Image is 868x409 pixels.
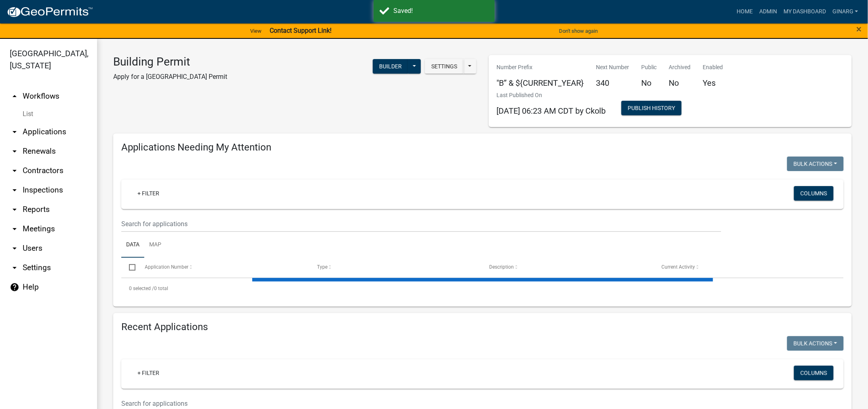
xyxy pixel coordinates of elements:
a: Map [144,232,166,258]
span: Current Activity [662,264,695,270]
i: arrow_drop_down [10,244,19,253]
i: arrow_drop_down [10,127,19,137]
strong: Contact Support Link! [270,27,332,34]
a: ginarg [829,4,862,19]
i: arrow_drop_down [10,263,19,273]
button: Columns [794,186,834,201]
h5: No [669,78,691,88]
p: Next Number [596,63,629,72]
datatable-header-cell: Current Activity [654,258,826,277]
p: Last Published On [497,91,606,100]
datatable-header-cell: Select [121,258,137,277]
button: Bulk Actions [787,157,844,171]
a: My Dashboard [780,4,829,19]
span: [DATE] 06:23 AM CDT by Ckolb [497,106,606,116]
wm-modal-confirm: Workflow Publish History [621,105,682,112]
i: arrow_drop_up [10,91,19,101]
a: Home [733,4,756,19]
h4: Applications Needing My Attention [121,142,844,153]
span: × [857,23,862,35]
h5: "B” & ${CURRENT_YEAR} [497,78,584,88]
i: arrow_drop_down [10,146,19,156]
p: Enabled [703,63,723,72]
h4: Recent Applications [121,321,844,333]
datatable-header-cell: Type [309,258,482,277]
i: arrow_drop_down [10,224,19,234]
i: arrow_drop_down [10,166,19,176]
span: Application Number [145,264,189,270]
h5: Yes [703,78,723,88]
button: Columns [794,366,834,380]
input: Search for applications [121,216,721,232]
a: Data [121,232,144,258]
a: View [247,24,265,38]
p: Archived [669,63,691,72]
datatable-header-cell: Application Number [137,258,309,277]
button: Don't show again [556,24,601,38]
button: Settings [425,59,464,74]
i: help [10,282,19,292]
i: arrow_drop_down [10,205,19,214]
button: Bulk Actions [787,336,844,351]
span: Description [489,264,514,270]
h5: No [642,78,657,88]
a: + Filter [131,366,166,380]
button: Publish History [621,101,682,115]
a: + Filter [131,186,166,201]
datatable-header-cell: Description [482,258,654,277]
button: Close [857,24,862,34]
a: Admin [756,4,780,19]
i: arrow_drop_down [10,185,19,195]
div: 0 total [121,278,844,299]
h5: 340 [596,78,629,88]
div: Saved! [394,6,489,16]
span: 0 selected / [129,286,154,291]
span: Type [317,264,327,270]
button: Builder [373,59,408,74]
p: Number Prefix [497,63,584,72]
h3: Building Permit [113,55,227,69]
p: Apply for a [GEOGRAPHIC_DATA] Permit [113,72,227,82]
p: Public [642,63,657,72]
